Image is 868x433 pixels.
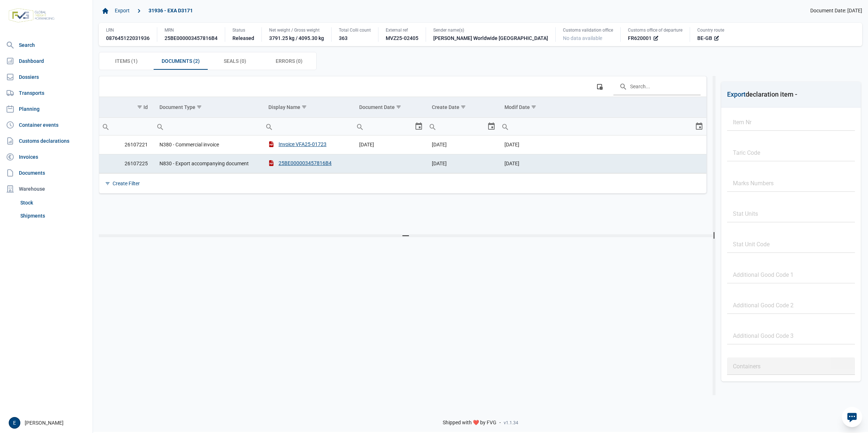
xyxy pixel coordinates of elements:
[115,57,138,65] span: Items (1)
[695,118,703,135] div: Select
[232,35,254,42] div: Released
[263,118,353,135] input: Filter cell
[563,27,613,33] div: Customs validation office
[386,35,418,42] div: MVZ25-02405
[99,118,154,135] input: Filter cell
[263,118,276,135] div: Search box
[154,135,263,154] td: N380 - Commercial invoice
[727,90,746,98] span: Export
[504,161,519,166] span: [DATE]
[263,117,353,135] td: Filter cell
[727,89,797,100] div: declaration item -
[810,8,862,14] span: Document Date: [DATE]
[165,35,218,42] div: 25BE000003457816B4
[487,118,496,135] div: Select
[432,161,447,166] span: [DATE]
[697,27,724,33] div: Country route
[3,166,90,180] a: Documents
[499,117,706,135] td: Filter cell
[432,104,459,110] div: Create Date
[162,57,200,65] span: Documents (2)
[499,118,512,135] div: Search box
[154,118,167,135] div: Search box
[154,117,263,135] td: Filter cell
[339,27,371,33] div: Total Colli count
[106,27,150,33] div: LRN
[359,142,374,147] span: [DATE]
[137,104,142,110] span: Show filter options for column 'Id'
[159,104,195,110] div: Document Type
[263,97,353,118] td: Column Display Name
[154,154,263,173] td: N830 - Export accompanying document
[99,76,706,193] div: Data grid with 2 rows and 6 columns
[353,117,426,135] td: Filter cell
[17,209,90,222] a: Shipments
[99,97,154,118] td: Column Id
[504,420,518,426] span: v1.1.34
[499,97,706,118] td: Column Modif Date
[396,104,401,110] span: Show filter options for column 'Document Date'
[628,35,652,42] span: FR620001
[426,117,499,135] td: Filter cell
[432,142,447,147] span: [DATE]
[353,97,426,118] td: Column Document Date
[268,141,326,148] div: Invoice VFA25-01723
[3,118,90,132] a: Container events
[268,159,332,167] div: 25BE000003457816B4
[3,86,90,100] a: Transports
[433,35,548,42] div: [PERSON_NAME] Worldwide [GEOGRAPHIC_DATA]
[154,118,263,135] input: Filter cell
[504,104,530,110] div: Modif Date
[224,57,246,65] span: Seals (0)
[165,27,218,33] div: MRN
[6,5,57,25] img: FVG - Global freight forwarding
[232,27,254,33] div: Status
[146,5,196,17] a: 31936 - EXA D3171
[113,180,140,187] div: Create Filter
[196,104,202,110] span: Show filter options for column 'Document Type'
[386,27,418,33] div: External ref
[154,97,263,118] td: Column Document Type
[3,70,90,84] a: Dossiers
[9,417,20,429] button: E
[269,27,324,33] div: Net weight / Gross weight
[99,234,713,237] div: Split bar
[628,27,682,33] div: Customs office of departure
[563,35,602,41] span: No data available
[99,118,112,135] div: Search box
[339,35,371,42] div: 363
[9,417,88,429] div: [PERSON_NAME]
[426,118,439,135] div: Search box
[3,150,90,164] a: Invoices
[3,102,90,116] a: Planning
[276,57,303,65] span: Errors (0)
[443,420,496,426] span: Shipped with ❤️ by FVG
[99,117,154,135] td: Filter cell
[414,118,423,135] div: Select
[504,142,519,147] span: [DATE]
[353,118,414,135] input: Filter cell
[3,134,90,148] a: Customs declarations
[593,80,606,93] div: Column Chooser
[3,182,90,196] div: Warehouse
[17,196,90,209] a: Stock
[99,135,154,154] td: 26107221
[301,104,307,110] span: Show filter options for column 'Display Name'
[713,76,715,395] div: Split bar
[106,35,150,42] div: 087645122031936
[499,118,695,135] input: Filter cell
[143,104,148,110] div: Id
[499,420,501,426] span: -
[3,54,90,68] a: Dashboard
[112,5,133,17] a: Export
[613,78,701,95] input: Search in the data grid
[3,38,90,52] a: Search
[105,76,701,97] div: Data grid toolbar
[433,27,548,33] div: Sender name(s)
[697,35,712,42] span: BE-GB
[353,118,366,135] div: Search box
[426,97,499,118] td: Column Create Date
[99,154,154,173] td: 26107225
[359,104,395,110] div: Document Date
